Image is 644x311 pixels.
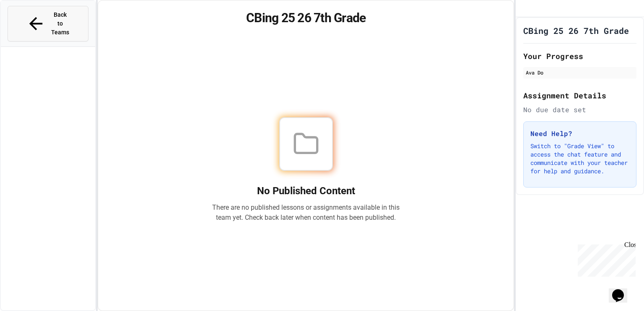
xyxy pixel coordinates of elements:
[530,142,629,175] p: Switch to "Grade View" to access the chat feature and communicate with your teacher for help and ...
[530,129,629,139] h3: Need Help?
[3,3,58,53] div: Chat with us now!Close
[523,50,636,62] h2: Your Progress
[212,203,400,223] p: There are no published lessons or assignments available in this team yet. Check back later when c...
[574,241,636,277] iframe: chat widget
[523,25,629,36] h1: CBing 25 26 7th Grade
[8,6,88,41] button: Back to Teams
[526,69,634,76] div: Ava Do
[609,278,636,303] iframe: chat widget
[51,10,70,37] span: Back to Teams
[212,184,400,198] h2: No Published Content
[523,90,636,101] h2: Assignment Details
[108,10,504,26] h1: CBing 25 26 7th Grade
[523,105,636,115] div: No due date set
